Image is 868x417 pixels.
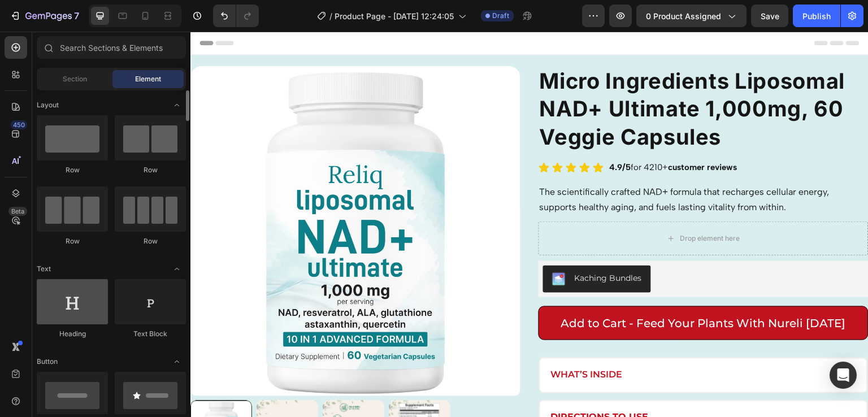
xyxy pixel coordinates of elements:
div: Drop element here [490,202,550,211]
div: Row [115,236,186,246]
button: 7 [5,5,84,27]
h2: Micro Ingredients Liposomal NAD+ Ultimate 1,000mg, 60 Veggie Capsules [348,34,678,120]
div: Undo/Redo [213,5,259,27]
span: / [329,10,332,22]
p: for 4210+ [419,128,547,144]
strong: Directions to Use [361,380,458,391]
div: Kaching Bundles [384,241,452,253]
span: Toggle open [168,260,186,278]
span: The scientifically crafted NAD+ formula that recharges cellular energy, supports healthy aging, a... [349,155,639,181]
span: Layout [37,100,59,110]
div: Beta [8,207,27,216]
div: Rich Text Editor. Editing area: main [348,151,678,184]
span: Element [135,74,161,84]
div: Open Intercom Messenger [830,362,857,389]
div: Rich Text Editor. Editing area: main [418,127,548,145]
div: 450 [11,120,27,129]
div: Text Block [115,329,186,339]
span: Toggle open [168,96,186,114]
p: What’s Inside [361,338,432,350]
p: 7 [74,9,79,23]
span: Save [761,11,779,21]
span: Button [37,357,58,367]
div: Row [37,165,108,175]
span: Toggle open [168,353,186,371]
span: Product Page - [DATE] 12:24:05 [335,10,454,22]
button: 0 product assigned [636,5,747,27]
button: Add to Cart - Feed Your Plants With Nureli Today [348,275,678,309]
button: Save [751,5,788,27]
div: Publish [802,10,831,22]
img: KachingBundles.png [362,241,375,254]
button: Publish [793,5,840,27]
div: Add to Cart - Feed Your Plants With Nureli [DATE] [371,281,656,302]
span: 0 product assigned [646,10,721,22]
div: Heading [37,329,108,339]
strong: 4.9/5 [419,131,441,141]
strong: customer reviews [478,131,547,141]
span: Text [37,264,51,274]
div: Row [37,236,108,246]
span: Section [63,74,87,84]
input: Search Sections & Elements [37,36,186,59]
span: Draft [492,11,509,21]
div: Row [115,165,186,175]
button: Kaching Bundles [353,234,461,261]
iframe: Design area [190,32,868,417]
